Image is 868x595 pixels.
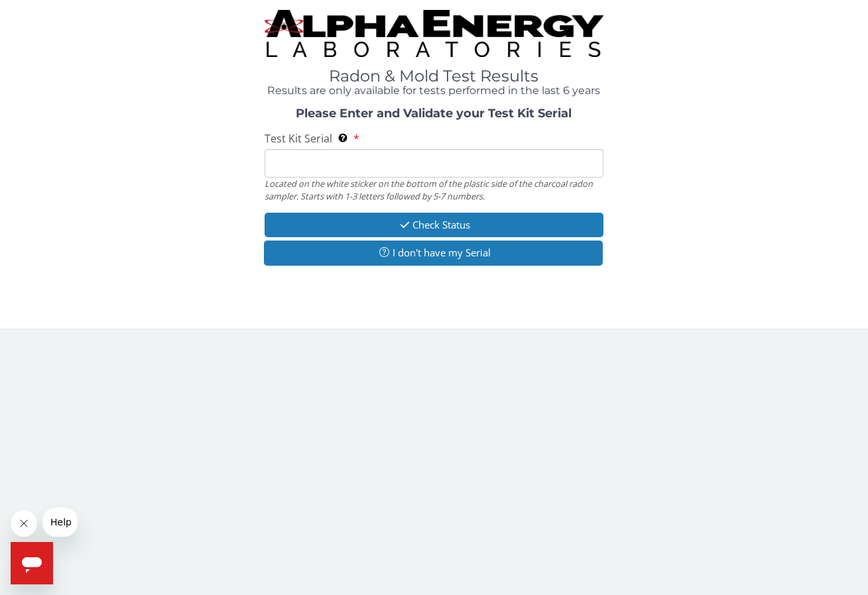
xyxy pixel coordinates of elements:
h1: Radon & Mold Test Results [265,68,604,85]
button: Check Status [265,213,604,237]
iframe: Button to launch messaging window [11,542,53,584]
img: TightCrop.jpg [265,10,604,57]
iframe: Close message [11,510,37,537]
h4: Results are only available for tests performed in the last 6 years [265,85,604,97]
span: Test Kit Serial [265,131,332,146]
div: Located on the white sticker on the bottom of the plastic side of the charcoal radon sampler. Sta... [265,178,604,202]
iframe: Message from company [42,508,78,537]
strong: Please Enter and Validate your Test Kit Serial [296,106,572,121]
button: I don't have my Serial [264,241,603,265]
